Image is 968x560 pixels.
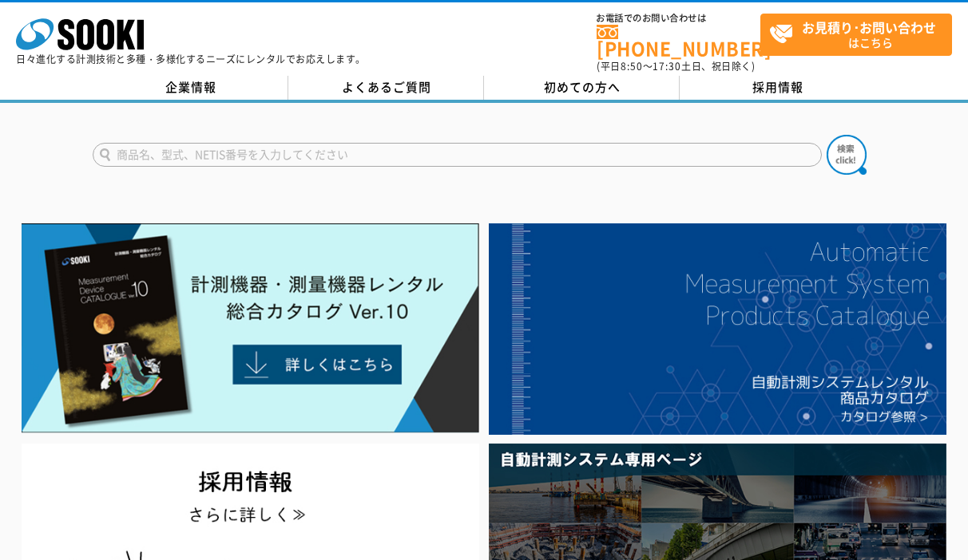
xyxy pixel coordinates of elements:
[597,14,760,23] span: お電話でのお問い合わせは
[621,59,643,73] span: 8:50
[597,59,755,73] span: (平日 ～ 土日、祝日除く)
[827,135,867,175] img: btn_search.png
[769,14,951,54] span: はこちら
[22,223,479,433] img: Catalog Ver10
[93,76,288,100] a: 企業情報
[544,78,621,96] span: 初めての方へ
[484,76,680,100] a: 初めての方へ
[653,59,681,73] span: 17:30
[489,223,946,435] img: 自動計測システムカタログ
[802,18,936,37] strong: お見積り･お問い合わせ
[760,14,952,56] a: お見積り･お問い合わせはこちら
[680,76,875,100] a: 採用情報
[597,25,760,57] a: [PHONE_NUMBER]
[93,143,822,167] input: 商品名、型式、NETIS番号を入力してください
[288,76,484,100] a: よくあるご質問
[16,54,366,64] p: 日々進化する計測技術と多種・多様化するニーズにレンタルでお応えします。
